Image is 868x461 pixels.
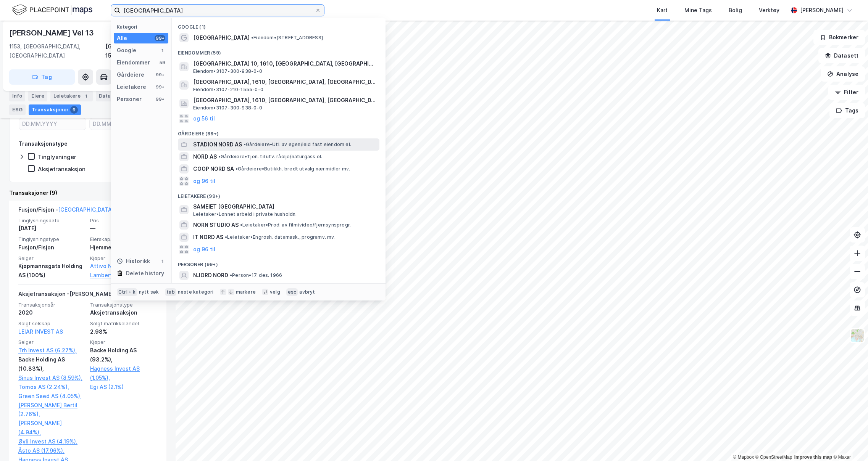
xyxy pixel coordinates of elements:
div: 59 [159,59,165,66]
div: Leietakere (99+) [172,187,386,201]
span: • [230,272,232,278]
div: Fusjon/Fisjon [18,243,86,252]
span: Eiendom • [STREET_ADDRESS] [251,35,323,41]
div: Hjemmelshaver [90,243,157,252]
iframe: Chat Widget [830,424,868,461]
div: 99+ [155,72,165,78]
span: Eierskapstype [90,236,157,243]
div: Google [117,46,136,55]
div: Aksjetransaksjon - [PERSON_NAME] flere [18,289,128,302]
a: Attivo Næring Lambertseter AS (100%) [90,262,157,280]
div: Fusjon/Fisjon - [18,205,137,217]
span: NJORD NORD [193,271,228,280]
a: OpenStreetMap [755,455,792,460]
span: Gårdeiere • Tjen. til utv. råolje/naturgass el. [218,154,322,160]
div: Kart [657,6,668,15]
span: • [244,141,246,147]
div: Gårdeiere [117,70,144,79]
div: Personer [117,95,142,104]
div: Datasett [96,91,134,101]
div: Alle [117,34,127,43]
div: neste kategori [178,289,214,295]
div: Delete history [126,269,164,278]
span: Kjøper [90,255,157,262]
div: Eiere [28,91,47,101]
span: [GEOGRAPHIC_DATA], 1610, [GEOGRAPHIC_DATA], [GEOGRAPHIC_DATA] [193,96,376,105]
button: Tags [829,103,865,118]
a: [GEOGRAPHIC_DATA], 159/198 [58,206,137,213]
a: LEIAR INVEST AS [18,328,63,335]
div: Gårdeiere (99+) [172,125,386,138]
div: 99+ [155,96,165,102]
div: Google (1) [172,18,386,32]
div: [GEOGRAPHIC_DATA], 159/198 [105,42,166,60]
div: avbryt [299,289,315,295]
div: 1 [159,47,165,53]
span: [GEOGRAPHIC_DATA] 10, 1610, [GEOGRAPHIC_DATA], [GEOGRAPHIC_DATA] [193,59,376,68]
button: Analyse [821,66,865,82]
a: Improve this map [794,455,832,460]
div: esc [286,288,298,296]
div: Transaksjoner (9) [9,188,166,198]
button: Datasett [818,48,865,63]
div: Tinglysninger [38,153,76,161]
div: 99+ [155,84,165,90]
div: Eiendommer (59) [172,44,386,58]
div: 2020 [18,308,86,317]
span: Person • 17. des. 1966 [230,272,282,278]
div: Personer (99+) [172,255,386,269]
div: tab [165,288,176,296]
div: Transaksjoner [29,104,81,115]
div: Ctrl + k [117,288,137,296]
button: Filter [828,85,865,100]
span: STADION NORD AS [193,140,242,149]
button: og 96 til [193,245,215,254]
a: [PERSON_NAME] (4.94%), [18,419,86,437]
span: • [236,166,238,172]
a: Green Seed AS (4.05%), [18,392,86,401]
span: • [225,234,227,240]
div: nytt søk [139,289,159,295]
div: Backe Holding AS (93.2%), [90,346,157,364]
a: Åsto AS (17.96%), [18,446,86,455]
div: 1 [82,92,90,100]
a: Egi AS (2.1%) [90,382,157,392]
a: Tomos AS (2.24%), [18,382,86,392]
a: Hagness Invest AS (1.05%), [90,364,157,382]
div: Mine Tags [684,6,712,15]
span: Pris [90,217,157,224]
span: Solgt matrikkelandel [90,320,157,327]
a: [PERSON_NAME] Bertil (2.76%), [18,401,86,419]
div: Kjøpmannsgata Holding AS (100%) [18,262,86,280]
div: 2.98% [90,327,157,336]
a: Trh Invest AS (6.27%), [18,346,86,355]
button: Bokmerker [813,30,865,45]
span: [GEOGRAPHIC_DATA] [193,33,250,42]
div: Info [9,91,25,101]
div: Leietakere [117,82,146,92]
div: Leietakere [50,91,93,101]
div: velg [270,289,280,295]
span: Transaksjonsår [18,302,86,308]
button: Tag [9,69,75,85]
span: Solgt selskap [18,320,86,327]
div: Aksjetransaksjon [90,308,157,317]
div: Transaksjonstype [19,139,68,148]
span: Selger [18,339,86,345]
div: Eiendommer [117,58,150,67]
span: Eiendom • 3107-210-1555-0-0 [193,87,263,93]
span: Kjøper [90,339,157,345]
input: DD.MM.YYYY [90,118,156,130]
div: Verktøy [759,6,779,15]
button: og 96 til [193,177,215,186]
span: • [240,222,242,228]
input: Søk på adresse, matrikkel, gårdeiere, leietakere eller personer [120,5,315,16]
button: og 56 til [193,114,215,123]
span: Selger [18,255,86,262]
img: Z [850,328,865,343]
span: Gårdeiere • Butikkh. bredt utvalg nær.midler mv. [236,166,350,172]
span: Eiendom • 3107-300-938-0-0 [193,68,262,74]
div: [DATE] [18,224,86,233]
a: Mapbox [733,455,754,460]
